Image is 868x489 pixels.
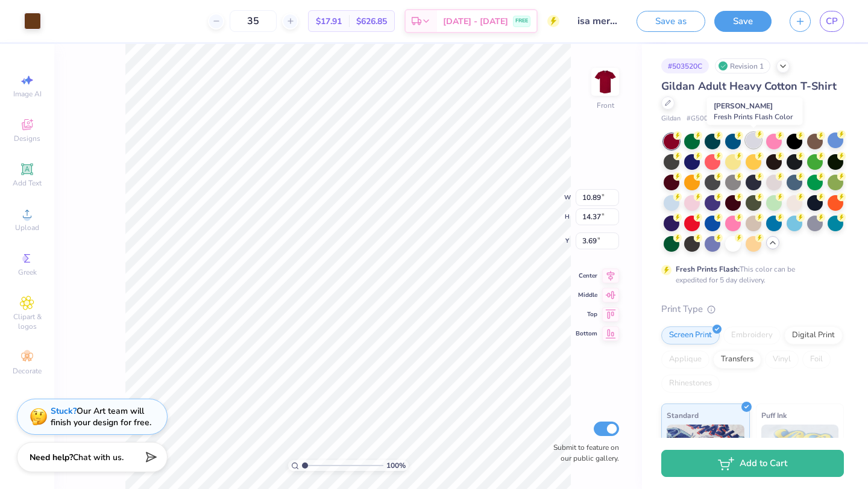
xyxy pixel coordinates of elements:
[443,15,508,28] span: [DATE] - [DATE]
[15,223,39,232] span: Upload
[661,79,837,93] span: Gildan Adult Heavy Cotton T-Shirt
[714,11,772,32] button: Save
[637,11,705,32] button: Save as
[547,442,619,464] label: Submit to feature on our public gallery.
[723,326,781,344] div: Embroidery
[14,134,40,143] span: Designs
[30,452,73,463] strong: Need help?
[765,350,799,369] div: Vinyl
[13,89,42,99] span: Image AI
[576,329,597,338] span: Bottom
[576,272,597,280] span: Center
[13,178,42,188] span: Add Text
[667,409,699,422] span: Standard
[713,350,761,369] div: Transfers
[568,9,627,33] input: Untitled Design
[356,15,387,28] span: $626.85
[593,70,617,94] img: Front
[73,452,124,463] span: Chat with us.
[826,14,838,28] span: CP
[576,310,597,319] span: Top
[761,409,787,422] span: Puff Ink
[715,58,770,73] div: Revision 1
[230,10,277,32] input: – –
[820,11,844,32] a: CP
[316,15,342,28] span: $17.91
[676,264,740,274] strong: Fresh Prints Flash:
[661,326,720,344] div: Screen Print
[51,405,77,417] strong: Stuck?
[18,267,37,277] span: Greek
[386,460,406,471] span: 100 %
[6,312,48,331] span: Clipart & logos
[576,291,597,299] span: Middle
[676,264,824,285] div: This color can be expedited for 5 day delivery.
[667,425,744,485] img: Standard
[661,450,844,477] button: Add to Cart
[51,405,151,428] div: Our Art team will finish your design for free.
[515,17,528,25] span: FREE
[661,375,720,393] div: Rhinestones
[784,326,843,344] div: Digital Print
[661,114,681,124] span: Gildan
[661,58,709,73] div: # 503520C
[761,425,839,485] img: Puff Ink
[802,350,831,369] div: Foil
[13,366,42,376] span: Decorate
[714,112,793,122] span: Fresh Prints Flash Color
[661,350,709,369] div: Applique
[661,302,844,316] div: Print Type
[597,100,614,111] div: Front
[687,114,708,124] span: # G500
[707,98,803,125] div: [PERSON_NAME]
